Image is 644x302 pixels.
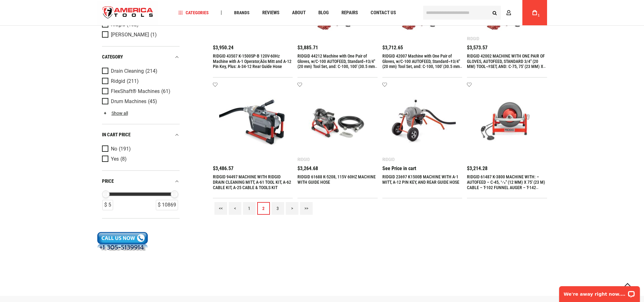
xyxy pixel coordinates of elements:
span: 1 [538,14,540,17]
img: RIDGID 94497 MACHINE WITH RIDGID DRAIN CLEANING MITT, A-61 TOOL KIT, A-62 CABLE KIT, A-25 CABLE &... [219,89,287,156]
span: Categories [178,10,209,15]
span: (1) [150,32,157,37]
a: RIDGID 44212 Machine with One Pair of Gloves, w/C-100 AUTOFEED, Standard¬†3/4" (20 mm) Tool Set, ... [297,53,377,75]
span: (45) [148,99,157,104]
span: See Price in cart [382,166,416,171]
a: FlexShaft® Machines (61) [102,88,178,95]
span: $3,486.57 [213,166,233,171]
a: RIDGID 94497 MACHINE WITH RIDGID DRAIN CLEANING MITT, A-61 TOOL KIT, A-62 CABLE KIT, A-25 CABLE &... [213,174,291,190]
div: Ridgid [297,157,310,162]
a: Show all [102,111,128,116]
span: (191) [119,146,131,152]
span: Blog [318,10,329,15]
div: price [102,177,180,186]
a: < [229,202,241,215]
span: $3,214.28 [467,166,488,171]
a: Drum Machines (45) [102,98,178,105]
a: Reviews [259,9,282,17]
a: No (191) [102,145,178,152]
div: Ridgid [382,157,395,162]
a: << [214,202,227,215]
span: Contact Us [371,10,396,15]
a: Blog [316,9,332,17]
a: RIDGID 61487 K-3800 MACHINE WITH: – AUTOFEED – C-45, 1⁄2" (12 MM) X 75' (23 M) CABLE – T-102 FUNN... [467,174,545,206]
a: [PERSON_NAME] (1) [102,31,178,38]
a: > [286,202,298,215]
span: (61) [161,89,170,94]
img: RIDGID 23697 K1500B MACHINE WITH A-1 MITT, A-12 PIN KEY, AND REAR GUIDE HOSE [389,89,456,156]
a: Brands [231,9,252,17]
span: FlexShaft® Machines [111,89,160,94]
a: 3 [271,202,284,215]
div: In cart price [102,131,180,139]
span: Reviews [262,10,279,15]
a: 2 [257,202,270,215]
a: Yes (8) [102,156,178,163]
span: $3,573.57 [467,45,488,50]
button: Search [489,7,501,19]
span: Ridgid [111,78,125,84]
div: $ 5 [102,200,113,210]
a: 1 [243,202,256,215]
a: store logo [97,1,159,25]
span: $3,950.24 [213,45,233,50]
a: Contact Us [368,9,399,17]
span: Drain Cleaning [111,68,144,74]
span: About [292,10,306,15]
span: No [111,146,117,152]
a: Ridgid (211) [102,78,178,85]
a: RIDGID 42002 MACHINE WITH ONE PAIR OF GLOVES, AUTOFEED, STANDARD 3/4" (20 MM) TOOL¬†SET, AND: C-7... [467,53,546,75]
span: Brands [234,10,250,15]
span: [PERSON_NAME] [111,32,149,38]
img: RIDGID 61487 K-3800 MACHINE WITH: – AUTOFEED – C-45, 1⁄2 [473,89,541,156]
a: RIDGID 42007 Machine with One Pair of Gloves, w/C-100 AUTOFEED, Standard¬†3/4" (20 mm) Tool Set, ... [382,53,462,75]
span: (214) [145,68,157,74]
a: RIDGID 43507 K-1500SP-B 120V-60Hz Machine with A-1 Operator‚Äôs Mitt and A-12 Pin Key, Plus: A-34... [213,53,291,69]
span: Drum Machines [111,99,146,104]
a: RIDGID 23697 K1500B MACHINE WITH A-1 MITT, A-12 PIN KEY, AND REAR GUIDE HOSE [382,174,459,185]
span: Repairs [341,10,358,15]
span: $3,264.68 [297,166,318,171]
span: $3,885.71 [297,45,318,50]
a: RIDGID 61688 K-5208, 115V 60HZ MACHINE WITH GUIDE HOSE [297,174,376,185]
img: RIDGID 61688 K-5208, 115V 60HZ MACHINE WITH GUIDE HOSE [304,89,371,156]
iframe: LiveChat chat widget [555,282,644,302]
div: category [102,53,180,61]
a: About [289,9,309,17]
a: Repairs [339,9,361,17]
a: Categories [175,9,212,17]
div: $ 10869 [156,200,178,210]
span: (211) [127,78,139,84]
span: (8) [120,157,127,162]
span: Yes [111,156,119,162]
img: America Tools [97,1,159,25]
div: Ridgid [467,36,479,41]
span: $3,712.65 [382,45,403,50]
a: >> [300,202,313,215]
img: callout_customer_support2.gif [97,232,148,251]
a: Drain Cleaning (214) [102,68,178,75]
